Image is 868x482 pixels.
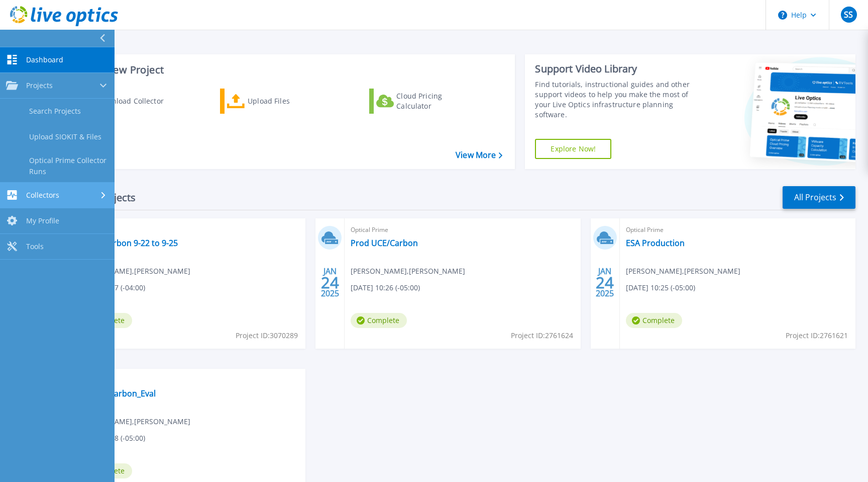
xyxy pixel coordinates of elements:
div: Support Video Library [535,62,702,75]
div: JAN 2025 [595,264,614,301]
span: Complete [351,313,407,328]
span: Collectors [26,191,59,200]
a: ESA Production [626,238,685,248]
span: [PERSON_NAME] , [PERSON_NAME] [76,416,190,427]
span: [DATE] 10:25 (-05:00) [626,282,695,293]
span: [DATE] 10:26 (-05:00) [351,282,420,293]
a: All Projects [783,186,855,209]
a: ws-uce-carbon 9-22 to 9-25 [76,238,178,248]
div: Upload Files [248,91,328,111]
span: Project ID: 2761621 [786,330,848,341]
a: ESA_WS_Carbon_Eval [76,388,156,398]
span: Optical Prime [76,375,299,386]
span: 24 [596,278,614,287]
span: Project ID: 3070289 [236,330,298,341]
a: View More [456,150,502,160]
h3: Start a New Project [71,64,502,75]
span: Optical Prime [351,224,574,235]
div: Download Collector [97,91,177,111]
div: JAN 2025 [320,264,340,301]
span: Optical Prime [626,224,849,235]
span: Optical Prime [76,224,299,235]
span: Complete [626,313,682,328]
span: Dashboard [26,55,63,64]
span: [PERSON_NAME] , [PERSON_NAME] [626,266,740,277]
a: Cloud Pricing Calculator [369,89,481,114]
a: Upload Files [220,89,332,114]
div: Find tutorials, instructional guides and other support videos to help you make the most of your L... [535,79,702,120]
span: [PERSON_NAME] , [PERSON_NAME] [351,266,465,277]
a: Prod UCE/Carbon [351,238,418,248]
span: Projects [26,81,53,90]
span: Tools [26,242,44,251]
span: Project ID: 2761624 [511,330,573,341]
span: SS [844,11,853,19]
span: [PERSON_NAME] , [PERSON_NAME] [76,266,190,277]
div: Cloud Pricing Calculator [396,91,477,111]
span: My Profile [26,216,59,225]
a: Download Collector [71,89,183,114]
span: 24 [321,278,339,287]
a: Explore Now! [535,139,611,159]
